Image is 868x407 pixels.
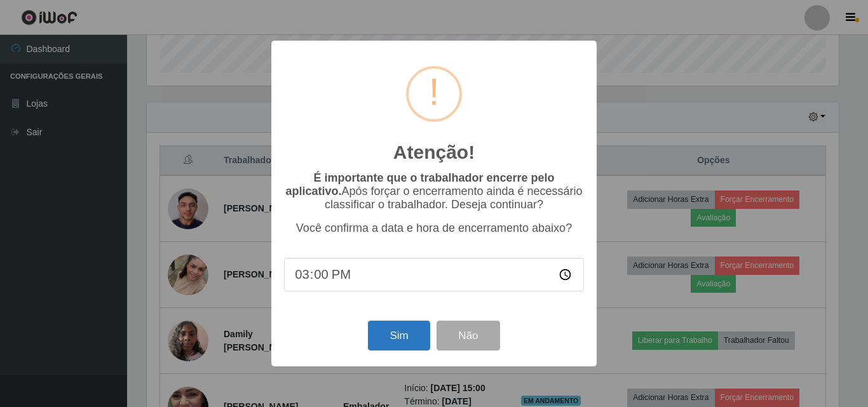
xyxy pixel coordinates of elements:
[437,321,499,350] button: Não
[284,222,584,235] p: Você confirma a data e hora de encerramento abaixo?
[368,321,430,350] button: Sim
[284,171,584,211] p: Após forçar o encerramento ainda é necessário classificar o trabalhador. Deseja continuar?
[393,141,475,164] h2: Atenção!
[285,171,554,197] b: É importante que o trabalhador encerre pelo aplicativo.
